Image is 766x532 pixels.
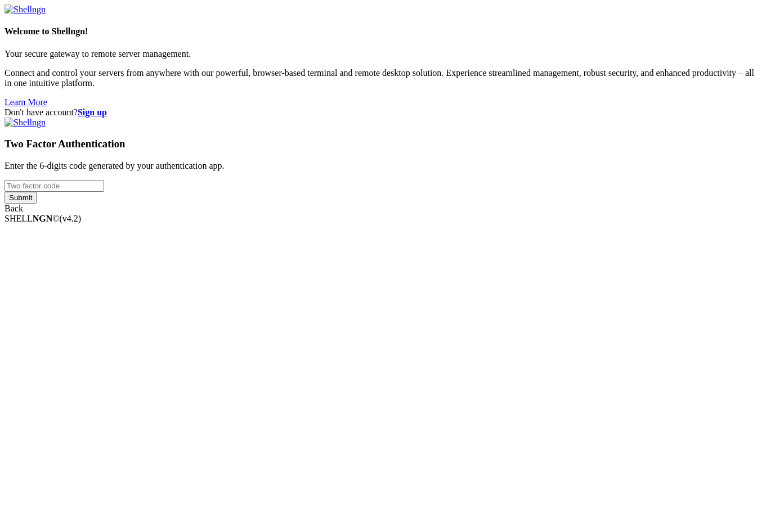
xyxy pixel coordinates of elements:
b: NGN [33,214,53,223]
span: 4.2.0 [60,214,82,223]
img: Shellngn [5,4,46,15]
span: SHELL © [5,214,81,223]
p: Connect and control your servers from anywhere with our powerful, browser-based terminal and remo... [5,68,761,88]
div: Don't have account? [5,107,761,118]
h4: Welcome to Shellngn! [5,26,761,37]
a: Back [5,204,23,213]
a: Sign up [78,107,107,117]
input: Two factor code [5,180,104,192]
input: Submit [5,192,37,204]
img: Shellngn [5,118,46,128]
p: Enter the 6-digits code generated by your authentication app. [5,161,761,171]
p: Your secure gateway to remote server management. [5,49,761,59]
h3: Two Factor Authentication [5,138,761,150]
a: Learn More [5,97,47,107]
